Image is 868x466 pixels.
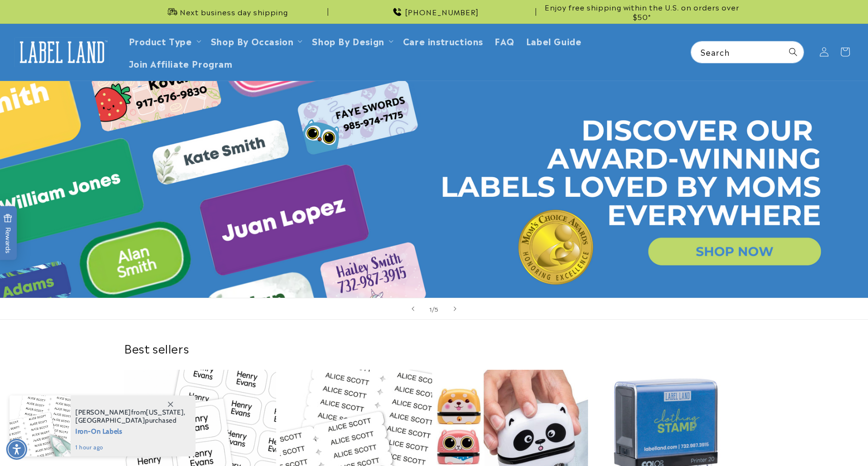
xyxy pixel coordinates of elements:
[75,416,145,425] span: [GEOGRAPHIC_DATA]
[489,30,520,52] a: FAQ
[432,304,435,314] span: /
[11,34,114,71] a: Label Land
[495,35,515,46] span: FAQ
[520,30,588,52] a: Label Guide
[526,35,582,46] span: Label Guide
[429,304,432,314] span: 1
[124,341,744,355] h2: Best sellers
[783,41,804,62] button: Search
[3,214,12,253] span: Rewards
[312,34,384,47] a: Shop By Design
[146,408,184,416] span: [US_STATE]
[75,408,186,425] span: from , purchased
[444,298,465,319] button: Next slide
[6,439,27,460] div: Accessibility Menu
[123,30,205,52] summary: Product Type
[129,58,233,69] span: Join Affiliate Program
[773,425,858,456] iframe: Gorgias live chat messenger
[180,7,288,17] span: Next business day shipping
[403,35,483,46] span: Care instructions
[129,34,192,47] a: Product Type
[205,30,307,52] summary: Shop By Occasion
[405,7,479,17] span: [PHONE_NUMBER]
[123,52,238,74] a: Join Affiliate Program
[434,304,439,314] span: 5
[397,30,489,52] a: Care instructions
[75,408,131,416] span: [PERSON_NAME]
[14,37,110,67] img: Label Land
[211,35,294,46] span: Shop By Occasion
[306,30,397,52] summary: Shop By Design
[540,2,744,21] span: Enjoy free shipping within the U.S. on orders over $50*
[403,298,424,319] button: Previous slide
[75,443,186,452] span: 1 hour ago
[75,425,186,436] span: Iron-On Labels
